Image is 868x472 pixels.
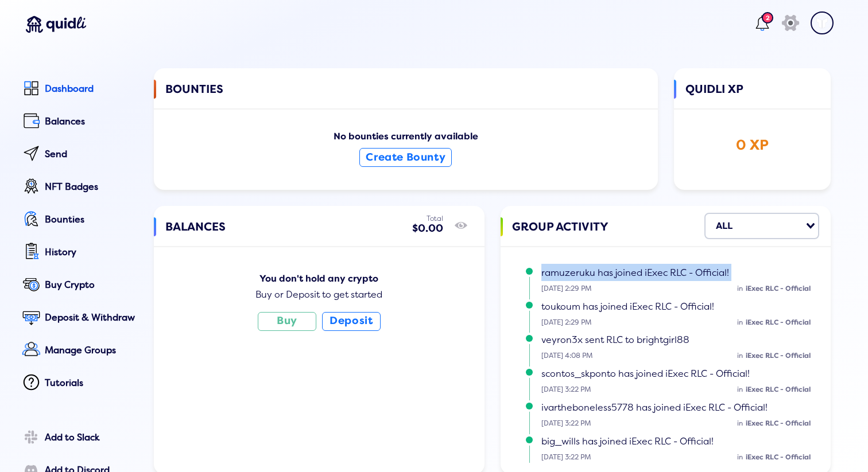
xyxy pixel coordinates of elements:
[541,301,714,313] span: toukoum has joined iExec RLC - Official!
[45,378,138,388] div: Tutorials
[165,131,646,178] div: No bounties currently available
[45,214,138,225] div: Bounties
[541,386,817,394] small: [DATE] 3:22 PM
[746,352,811,360] span: iExec RLC - Official
[737,284,743,293] span: in
[45,280,138,290] div: Buy Crypto
[541,334,689,346] span: veyron3x sent RLC to brightgirl88
[746,318,811,327] span: iExec RLC - Official
[19,426,138,451] a: Add to Slack
[19,338,138,364] a: Manage Groups
[736,216,804,236] input: Search for option
[737,419,743,428] span: in
[322,312,381,331] button: Deposit
[746,284,811,293] span: iExec RLC - Official
[737,352,743,360] span: in
[685,80,743,114] span: QUIDLI XP
[737,318,743,327] span: in
[45,432,138,443] div: Add to Slack
[45,247,138,258] div: History
[541,319,817,327] small: [DATE] 2:29 PM
[541,402,768,414] span: ivartheboneless5778 has joined iExec RLC - Official!
[19,175,138,201] a: NFT Badges
[685,137,820,154] div: 0 XP
[19,208,138,233] a: Bounties
[165,217,226,252] span: BALANCES
[19,273,138,299] a: Buy Crypto
[19,306,138,331] a: Deposit & Withdraw
[19,77,138,103] a: Dashboard
[541,267,729,279] span: ramuzeruku has joined iExec RLC - Official!
[541,436,714,447] span: big_wills has joined iExec RLC - Official!
[541,368,750,380] span: scontos_skponto has joined iExec RLC - Official!
[541,420,817,428] small: [DATE] 3:22 PM
[412,215,443,223] div: Total
[45,182,138,192] div: NFT Badges
[716,216,733,236] div: ALL
[19,240,138,266] a: History
[737,453,743,462] span: in
[165,290,473,300] div: Buy or Deposit to get started
[762,12,773,24] div: 2
[19,142,138,168] a: Send
[45,116,138,127] div: Balances
[45,345,138,356] div: Manage Groups
[541,454,817,462] small: [DATE] 3:22 PM
[359,148,452,167] button: Create Bounty
[412,223,443,235] div: $0.00
[811,11,834,34] img: account
[541,285,817,293] small: [DATE] 2:29 PM
[165,80,223,114] span: BOUNTIES
[19,371,138,397] a: Tutorials
[746,419,811,428] span: iExec RLC - Official
[258,312,316,331] button: Buy
[512,217,609,252] span: GROUP ACTIVITY
[746,453,811,462] span: iExec RLC - Official
[45,313,138,323] div: Deposit & Withdraw
[45,149,138,159] div: Send
[165,274,473,284] div: You don't hold any crypto
[19,110,138,135] a: Balances
[45,84,138,94] div: Dashboard
[541,352,817,360] small: [DATE] 4:08 PM
[704,213,819,239] div: Search for option
[746,385,811,394] span: iExec RLC - Official
[737,385,743,394] span: in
